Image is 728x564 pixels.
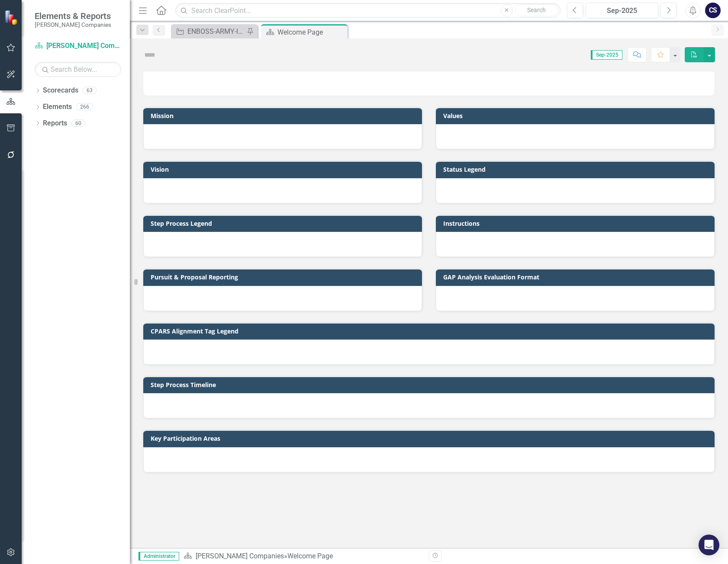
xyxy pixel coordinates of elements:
[151,328,710,334] h3: CPARS Alignment Tag Legend
[151,381,710,388] h3: Step Process Timeline
[527,6,546,13] span: Search
[699,535,719,555] div: Open Intercom Messenger
[591,50,622,60] span: Sep-2025
[43,119,67,128] a: Reports
[143,48,157,62] img: Not Defined
[515,4,558,16] button: Search
[443,274,710,280] h3: GAP Analysis Evaluation Format
[151,112,418,119] h3: Mission
[196,552,284,560] a: [PERSON_NAME] Companies
[443,220,710,227] h3: Instructions
[151,220,418,227] h3: Step Process Legend
[705,3,721,18] button: CS
[35,21,111,28] small: [PERSON_NAME] Companies
[43,86,78,96] a: Scorecards
[4,10,19,25] img: ClearPoint Strategy
[443,166,710,173] h3: Status Legend
[71,119,85,127] div: 60
[589,6,655,16] div: Sep-2025
[443,112,710,119] h3: Values
[175,3,560,18] input: Search ClearPoint...
[35,62,121,77] input: Search Below...
[35,41,121,51] a: [PERSON_NAME] Companies
[151,435,710,442] h3: Key Participation Areas
[139,552,179,561] span: Administrator
[277,27,345,38] div: Welcome Page
[586,3,658,18] button: Sep-2025
[83,87,97,94] div: 63
[35,11,111,21] span: Elements & Reports
[184,551,422,561] div: »
[151,166,418,173] h3: Vision
[173,26,245,37] a: ENBOSS-ARMY-ITES3 SB-221122 (Army National Guard ENBOSS Support Service Sustainment, Enhancement,...
[151,274,418,280] h3: Pursuit & Proposal Reporting
[287,552,333,560] div: Welcome Page
[187,26,245,37] div: ENBOSS-ARMY-ITES3 SB-221122 (Army National Guard ENBOSS Support Service Sustainment, Enhancement,...
[76,103,93,111] div: 266
[43,102,72,112] a: Elements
